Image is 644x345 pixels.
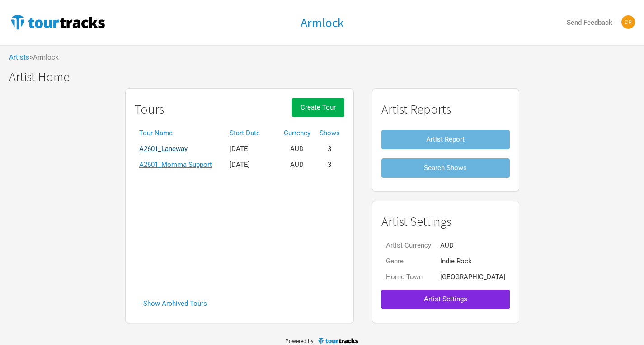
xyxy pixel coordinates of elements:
[381,102,510,116] h1: Artist Reports
[285,338,314,344] span: Powered by
[9,13,107,31] img: TourTracks
[381,290,510,309] button: Artist Settings
[381,125,510,154] a: Artist Report
[29,54,59,61] span: > Armlock
[279,125,315,141] th: Currency
[436,238,510,253] td: AUD
[139,161,212,169] a: A2601_Momma Support
[135,102,164,116] h1: Tours
[621,15,635,29] img: dradburn1
[381,158,510,178] button: Search Shows
[301,16,344,30] a: Armlock
[317,337,359,345] img: TourTracks
[424,295,467,303] span: Artist Settings
[381,285,510,313] a: Artist Settings
[436,253,510,269] td: Indie Rock
[381,130,510,149] button: Artist Report
[292,98,344,125] a: Create Tour
[426,135,465,143] span: Artist Report
[292,98,344,117] button: Create Tour
[9,70,644,84] h1: Artist Home
[381,238,436,253] td: Artist Currency
[567,18,612,27] strong: Send Feedback
[279,141,315,157] td: AUD
[301,103,336,111] span: Create Tour
[424,164,467,172] span: Search Shows
[135,294,216,313] button: Show Archived Tours
[135,125,225,141] th: Tour Name
[381,253,436,269] td: Genre
[381,154,510,182] a: Search Shows
[139,145,188,153] a: A2601_Laneway
[315,157,344,173] td: 3
[9,53,29,61] a: Artists
[225,157,279,173] td: [DATE]
[315,141,344,157] td: 3
[225,141,279,157] td: [DATE]
[381,269,436,285] td: Home Town
[315,125,344,141] th: Shows
[301,14,344,31] h1: Armlock
[436,269,510,285] td: [GEOGRAPHIC_DATA]
[225,125,279,141] th: Start Date
[279,157,315,173] td: AUD
[381,215,510,229] h1: Artist Settings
